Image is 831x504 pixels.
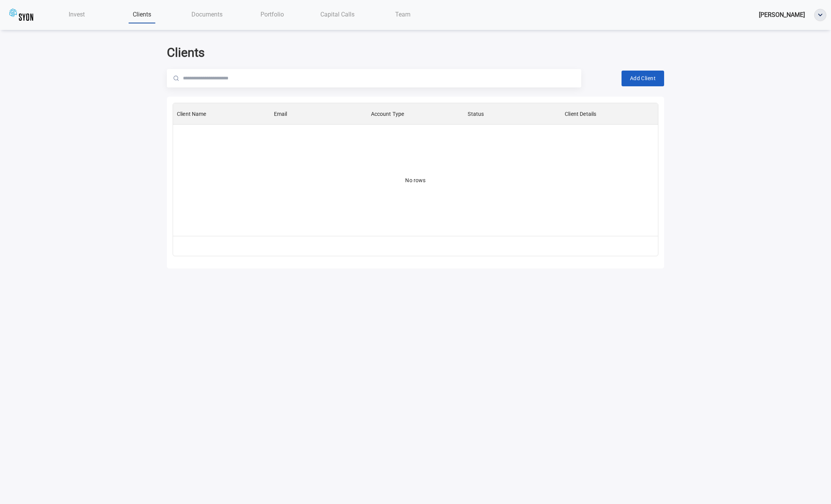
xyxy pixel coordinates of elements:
[240,7,305,22] a: Portfolio
[815,9,826,21] img: ellipse
[9,8,33,22] img: syoncap.png
[561,103,658,125] div: Client Details
[177,103,206,125] div: Client Name
[261,11,284,18] span: Portfolio
[468,103,484,125] div: Status
[320,11,354,18] span: Capital Calls
[370,7,435,22] a: Team
[305,7,370,22] a: Capital Calls
[175,7,240,22] a: Documents
[371,103,404,125] div: Account Type
[464,103,561,125] div: Status
[270,103,367,125] div: Email
[274,103,287,125] div: Email
[191,11,223,18] span: Documents
[173,103,270,125] div: Client Name
[622,71,664,86] button: Add Client
[44,7,109,22] a: Invest
[630,74,656,83] span: Add Client
[109,7,175,22] a: Clients
[167,45,664,60] h2: Clients
[395,11,411,18] span: Team
[367,103,464,125] div: Account Type
[133,11,151,18] span: Clients
[759,11,805,18] span: [PERSON_NAME]
[69,11,85,18] span: Invest
[173,76,179,81] img: Magnifier
[565,103,596,125] div: Client Details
